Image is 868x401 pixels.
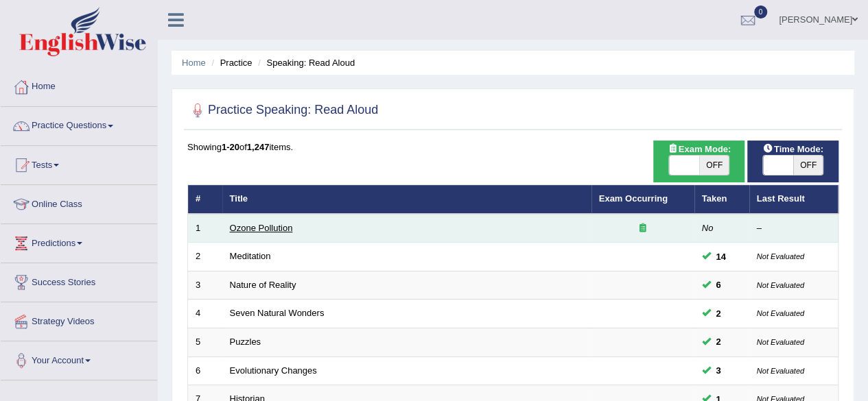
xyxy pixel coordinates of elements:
span: Time Mode: [758,142,829,156]
th: Last Result [749,185,838,214]
a: Tests [1,146,157,180]
a: Home [182,58,206,68]
div: – [757,222,831,235]
a: Puzzles [230,337,261,347]
li: Practice [208,56,252,69]
span: OFF [793,156,823,175]
span: You can still take this question [711,278,727,292]
td: 6 [188,356,222,385]
th: Title [222,185,591,214]
a: Ozone Pollution [230,223,293,233]
span: You can still take this question [711,363,727,378]
a: Meditation [230,251,271,261]
td: 1 [188,214,222,243]
span: You can still take this question [711,250,731,264]
small: Not Evaluated [757,309,804,317]
a: Online Class [1,185,157,219]
a: Success Stories [1,263,157,297]
span: OFF [699,156,729,175]
span: 0 [754,5,768,19]
a: Seven Natural Wonders [230,308,325,318]
span: Exam Mode: [662,142,736,156]
small: Not Evaluated [757,252,804,260]
li: Speaking: Read Aloud [255,56,355,69]
div: Show exams occurring in exams [653,141,744,182]
small: Not Evaluated [757,367,804,375]
b: 1,247 [247,142,270,152]
td: 4 [188,300,222,328]
div: Exam occurring question [599,222,687,235]
span: You can still take this question [711,335,727,349]
th: # [188,185,222,214]
td: 3 [188,271,222,300]
th: Taken [694,185,749,214]
a: Exam Occurring [599,193,668,204]
td: 5 [188,328,222,357]
h2: Practice Speaking: Read Aloud [187,100,378,121]
a: Nature of Reality [230,280,296,290]
a: Predictions [1,224,157,258]
a: Practice Questions [1,107,157,141]
em: No [702,223,714,233]
div: Showing of items. [187,141,838,154]
small: Not Evaluated [757,281,804,289]
a: Home [1,68,157,102]
span: You can still take this question [711,306,727,321]
a: Strategy Videos [1,302,157,337]
td: 2 [188,243,222,271]
a: Evolutionary Changes [230,365,317,376]
b: 1-20 [222,142,239,152]
a: Your Account [1,341,157,376]
small: Not Evaluated [757,338,804,346]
